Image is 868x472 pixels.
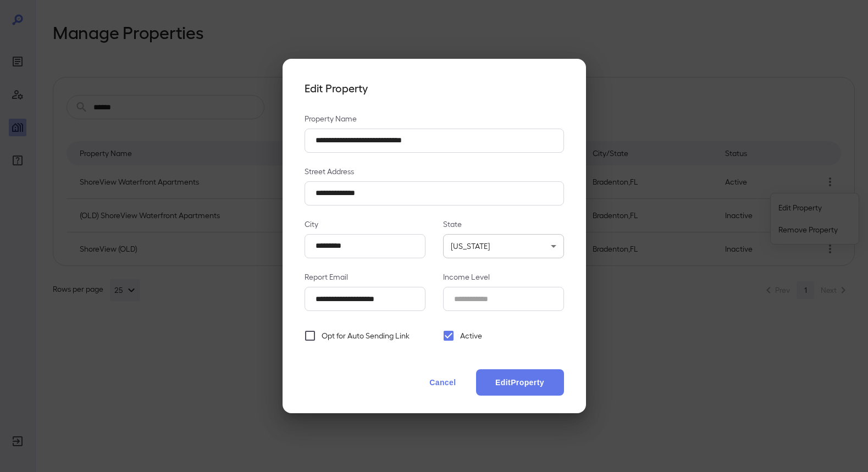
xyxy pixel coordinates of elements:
p: State [443,219,564,230]
span: Opt for Auto Sending Link [322,330,410,341]
span: Active [460,330,482,341]
div: [US_STATE] [443,234,564,258]
p: City [305,219,425,230]
p: Property Name [305,113,564,124]
h4: Edit Property [305,81,564,96]
button: Cancel [418,369,467,396]
p: Income Level [443,271,564,282]
p: Report Email [305,271,425,282]
p: Street Address [305,166,564,177]
button: EditProperty [476,369,564,396]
